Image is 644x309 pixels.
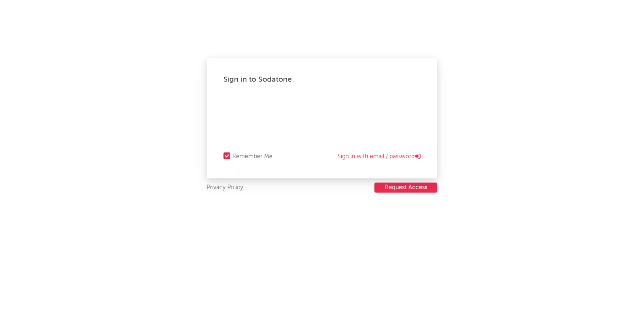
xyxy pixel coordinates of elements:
a: Privacy Policy [207,183,243,193]
button: Request Access [374,183,437,193]
a: Sign in with email / password [338,152,421,162]
div: Remember Me [232,152,273,162]
div: Sign in to Sodatone [223,75,421,85]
